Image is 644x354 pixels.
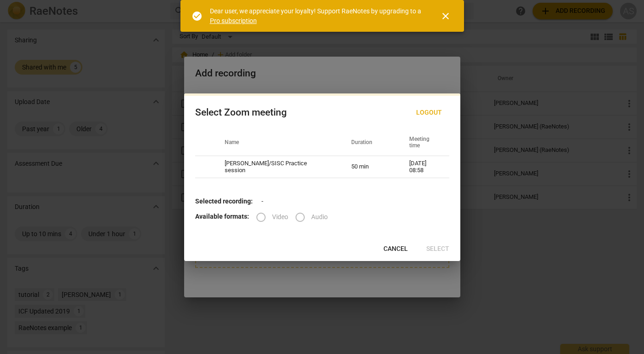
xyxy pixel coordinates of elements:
[416,108,442,117] span: Logout
[195,197,253,205] b: Selected recording:
[311,212,328,222] span: Audio
[435,5,457,27] button: Close
[376,241,415,257] button: Cancel
[383,244,408,254] span: Cancel
[214,156,341,178] td: [PERSON_NAME]/SISC Practice session
[340,130,398,156] th: Duration
[195,213,249,220] b: Available formats:
[398,156,449,178] td: [DATE] 08:58
[440,11,451,22] span: close
[195,107,287,118] div: Select Zoom meeting
[272,212,288,222] span: Video
[214,130,341,156] th: Name
[210,6,424,25] div: Dear user, we appreciate your loyalty! Support RaeNotes by upgrading to a
[210,17,257,24] a: Pro subscription
[256,213,335,220] div: File type
[409,104,449,121] button: Logout
[340,156,398,178] td: 50 min
[398,130,449,156] th: Meeting time
[191,11,203,22] span: check_circle
[195,197,449,206] p: -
